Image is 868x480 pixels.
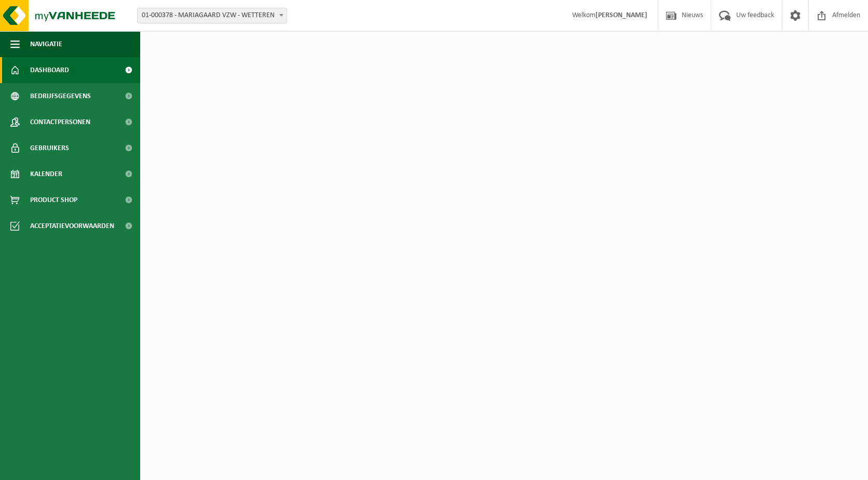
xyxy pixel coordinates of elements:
[137,8,287,23] span: 01-000378 - MARIAGAARD VZW - WETTEREN
[30,57,69,83] span: Dashboard
[138,8,287,23] span: 01-000378 - MARIAGAARD VZW - WETTEREN
[30,83,91,109] span: Bedrijfsgegevens
[595,11,647,19] strong: [PERSON_NAME]
[30,213,114,239] span: Acceptatievoorwaarden
[30,31,62,57] span: Navigatie
[30,187,77,213] span: Product Shop
[30,135,69,161] span: Gebruikers
[30,161,62,187] span: Kalender
[30,109,90,135] span: Contactpersonen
